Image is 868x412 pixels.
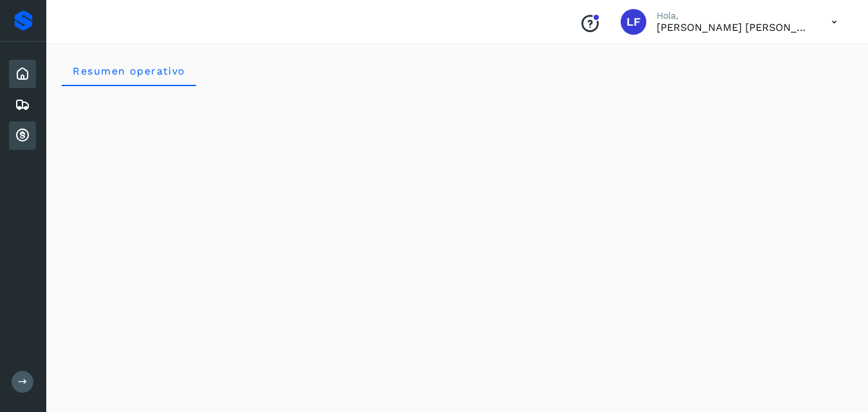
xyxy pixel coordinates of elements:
div: Inicio [9,60,36,88]
p: Hola, [657,10,811,21]
div: Embarques [9,91,36,119]
span: Resumen operativo [72,65,186,77]
p: Luis Felipe Salamanca Lopez [657,21,811,33]
div: Cuentas por cobrar [9,121,36,150]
